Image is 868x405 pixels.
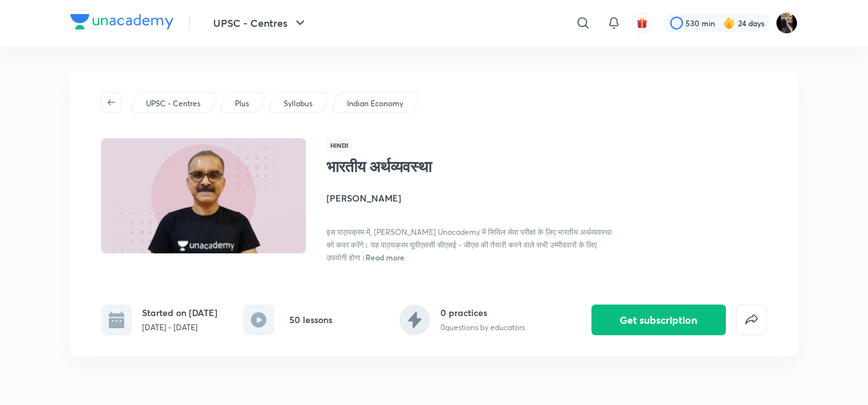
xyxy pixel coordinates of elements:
img: streak [723,17,735,29]
span: Hindi [326,138,352,152]
h6: 0 practices [440,306,525,319]
a: UPSC - Centres [144,98,203,109]
h4: [PERSON_NAME] [326,191,613,205]
button: Get subscription [591,305,726,335]
img: avatar [636,17,648,29]
a: Company Logo [70,14,173,33]
button: false [736,305,767,335]
img: amit tripathi [776,12,798,34]
a: Indian Economy [345,98,406,109]
p: 0 questions by educators [440,322,525,333]
p: Plus [235,98,249,109]
a: Plus [233,98,252,109]
a: Syllabus [282,98,315,109]
span: इस पाठ्यक्रम में, [PERSON_NAME] Unacademy में सिविल सेवा परीक्षा के लिए भारतीय अर्थव्यवस्था को कव... [326,227,612,262]
button: avatar [632,13,652,33]
button: UPSC - Centres [205,10,316,36]
img: Thumbnail [99,137,308,255]
p: [DATE] - [DATE] [142,322,218,333]
h6: Started on [DATE] [142,306,218,319]
h6: 50 lessons [289,313,332,326]
img: Company Logo [70,14,173,29]
h1: भारतीय अर्थव्यवस्था [326,157,536,176]
p: UPSC - Centres [146,98,200,109]
p: Syllabus [284,98,312,109]
p: Indian Economy [347,98,403,109]
span: Read more [366,252,405,262]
